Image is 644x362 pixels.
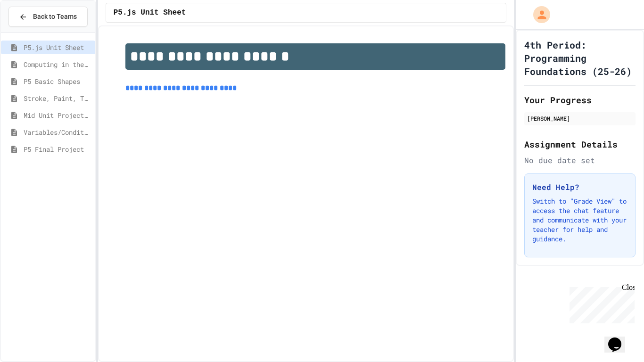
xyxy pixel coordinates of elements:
p: Switch to "Grade View" to access the chat feature and communicate with your teacher for help and ... [532,197,627,244]
span: P5.js Unit Sheet [114,7,186,18]
span: P5 Basic Shapes [24,76,91,86]
span: P5.js Unit Sheet [24,42,91,52]
iframe: chat widget [604,324,635,353]
span: Back to Teams [33,12,77,22]
span: P5 Final Project [24,144,91,154]
span: Stroke, Paint, Transparency [24,93,91,103]
div: No due date set [524,155,636,166]
div: My Account [523,4,553,25]
span: Variables/Conditionals/Animation [24,127,91,137]
span: Mid Unit Project: Creature Art [24,110,91,120]
h3: Need Help? [532,181,627,193]
iframe: chat widget [566,283,635,323]
div: [PERSON_NAME] [527,114,633,123]
h2: Assignment Details [524,138,636,151]
span: Computing in the Arts [24,59,91,69]
h1: 4th Period: Programming Foundations (25-26) [524,38,636,78]
h2: Your Progress [524,93,636,107]
div: Chat with us now!Close [4,4,65,60]
button: Back to Teams [8,7,88,27]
